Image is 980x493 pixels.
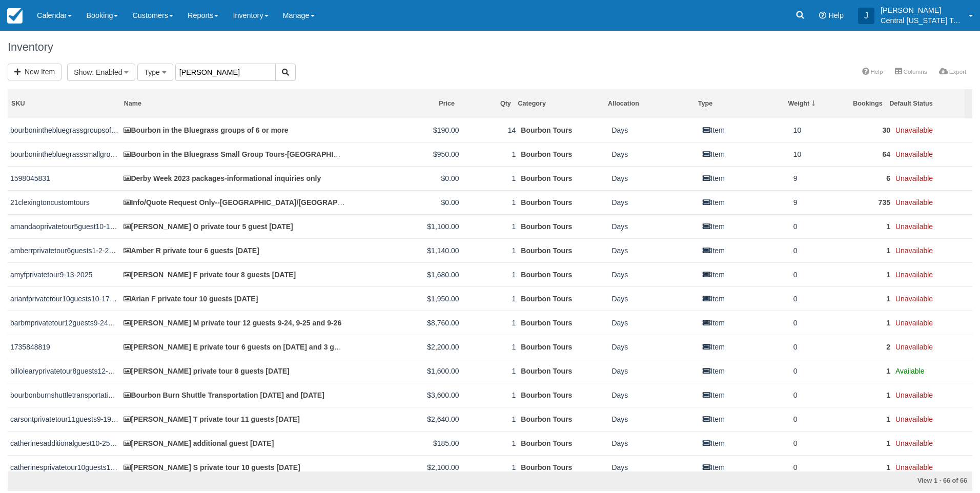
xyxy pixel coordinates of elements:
td: Item [700,262,791,286]
td: 0 [791,262,836,286]
span: Unavailable [895,174,933,182]
td: Carson T private tour 11 guests 9-19-2025 [121,407,348,431]
td: Days [609,190,700,214]
td: 0 [791,238,836,262]
td: 0 [791,407,836,431]
td: $1,140.00 [348,238,461,262]
span: Unavailable [895,126,933,134]
td: Bourbon Tours [518,118,609,142]
td: Days [609,118,700,142]
div: Name [124,99,342,108]
td: amberrprivatetour6guests1-2-2025 [8,238,121,262]
td: amandaoprivatetour5guest10-10-2025 [8,214,121,238]
td: 1 [462,407,519,431]
a: Bourbon Tours [521,198,572,207]
td: Unavailable [893,286,972,311]
td: Days [609,142,700,166]
a: 1 [886,463,890,471]
div: View 1 - 66 of 66 [656,477,967,486]
td: Bourbon Tours [518,142,609,166]
p: Central [US_STATE] Tours [881,15,963,26]
a: [PERSON_NAME] private tour 8 guests [DATE] [124,367,289,375]
td: 1 [462,238,519,262]
td: 0 [791,335,836,359]
td: Unavailable [893,455,972,479]
td: 1 [836,407,893,431]
td: barbmprivatetour12guests9-249-25and9-26 [8,311,121,335]
a: Export [933,65,972,79]
a: 64 [882,150,890,158]
td: 9 [791,166,836,190]
a: 1 [886,415,890,423]
td: Days [609,262,700,286]
div: Bookings [833,99,882,108]
td: 10 [791,142,836,166]
a: Columns [889,65,933,79]
a: Amber R private tour 6 guests [DATE] [124,246,259,255]
a: Bourbon Tours [521,126,572,134]
td: 1 [836,383,893,407]
td: Catherine S private tour 10 guests 10-25-2025 [121,455,348,479]
td: 0 [791,311,836,335]
td: 1 [462,431,519,455]
td: Unavailable [893,166,972,190]
span: Type [144,68,159,76]
a: 2 [886,343,890,351]
td: Days [609,214,700,238]
td: 1 [462,311,519,335]
i: Help [819,12,826,19]
a: 1 [886,295,890,303]
td: $1,100.00 [348,214,461,238]
a: Bourbon Tours [521,271,572,279]
span: Unavailable [895,439,933,447]
a: Bourbon Tours [521,439,572,447]
td: Bourbon Tours [518,431,609,455]
a: 6 [886,174,890,182]
td: 0 [791,455,836,479]
a: Bourbon Tours [521,295,572,303]
td: 1 [836,455,893,479]
span: Unavailable [895,463,933,471]
td: Amber R private tour 6 guests 1-2-2025 [121,238,348,262]
td: Days [609,383,700,407]
td: catherinesadditionalguest10-25-2025 [8,431,121,455]
a: 1 [886,319,890,327]
td: Days [609,359,700,383]
td: Item [700,118,791,142]
td: 2 [836,335,893,359]
div: SKU [11,99,117,108]
td: 14 [462,118,519,142]
td: Days [609,407,700,431]
td: Bourbon Tours [518,383,609,407]
div: Weight [788,99,826,108]
td: Barb M private tour 12 guests 9-24, 9-25 and 9-26 [121,311,348,335]
td: 1735848819 [8,335,121,359]
td: 1 [836,262,893,286]
td: 1 [462,214,519,238]
a: 1 [886,222,890,231]
p: [PERSON_NAME] [881,5,963,15]
td: 0 [791,431,836,455]
div: Category [518,99,601,108]
td: Bourbon Tours [518,166,609,190]
a: [PERSON_NAME] F private tour 8 guests [DATE] [124,271,296,279]
a: Bourbon Tours [521,463,572,471]
td: Arian F private tour 10 guests 10-17-25 [121,286,348,311]
td: 6 [836,166,893,190]
td: Unavailable [893,335,972,359]
a: 1 [886,439,890,447]
td: Bourbon in the Bluegrass groups of 6 or more [121,118,348,142]
span: Unavailable [895,343,933,351]
div: Type [698,99,781,108]
td: BIll O'Leary private tour 8 guests 12-7-2025 [121,359,348,383]
td: Item [700,214,791,238]
td: 1 [836,431,893,455]
td: Item [700,238,791,262]
a: Bourbon Tours [521,246,572,255]
input: Search Items [175,64,276,81]
td: Amanda O private tour 5 guest 10-10-2025 [121,214,348,238]
td: $3,600.00 [348,383,461,407]
span: Unavailable [895,319,933,327]
td: Amy F private tour 8 guests 9-13-2025 [121,262,348,286]
td: Bourbon Tours [518,214,609,238]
